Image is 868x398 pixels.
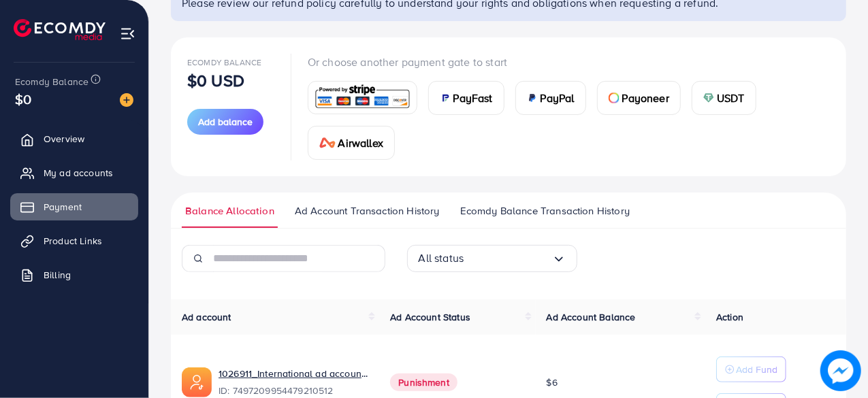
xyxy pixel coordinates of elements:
div: <span class='underline'>1026911_International ad account_1745580226435</span></br>749720995447921... [219,367,368,398]
img: menu [120,26,135,42]
img: logo [14,19,106,40]
span: Ad Account Status [390,310,470,324]
span: Payment [44,200,82,214]
span: PayFast [453,90,493,106]
span: Ecomdy Balance [15,75,89,88]
img: card [440,93,451,103]
span: USDT [717,90,745,106]
span: $0 [15,89,31,109]
img: card [527,93,538,103]
span: Add balance [198,115,253,129]
span: PayPal [541,90,575,106]
span: Product Links [44,234,102,248]
img: image [822,352,859,389]
span: All status [419,248,464,269]
a: cardPayFast [428,81,504,115]
a: card [308,81,417,114]
img: ic-ads-acc.e4c84228.svg [182,367,212,397]
img: card [312,83,413,112]
p: Add Fund [736,361,777,378]
span: My ad accounts [44,166,113,180]
span: Billing [44,268,71,282]
button: Add balance [187,109,263,135]
img: card [319,137,336,148]
img: card [609,93,620,103]
a: My ad accounts [10,159,138,186]
a: cardPayPal [515,81,586,115]
a: Billing [10,261,138,288]
p: $0 USD [187,72,244,88]
span: Ad Account Transaction History [295,203,440,218]
div: Search for option [407,245,577,272]
span: Airwallex [338,135,383,151]
span: Ecomdy Balance Transaction History [460,203,630,218]
span: Ad account [182,310,231,324]
span: $6 [547,376,558,389]
span: Overview [44,132,84,146]
a: cardPayoneer [597,81,681,115]
span: Ecomdy Balance [187,56,261,68]
span: Action [716,310,743,324]
button: Add Fund [716,356,786,382]
img: card [703,93,714,103]
a: Product Links [10,227,138,254]
span: ID: 7497209954479210512 [219,384,368,397]
a: cardAirwallex [308,126,395,160]
span: Payoneer [622,90,669,106]
span: Balance Allocation [185,203,274,218]
p: Or choose another payment gate to start [308,54,830,70]
span: Punishment [390,374,457,391]
span: Ad Account Balance [547,310,636,324]
a: Payment [10,193,138,220]
input: Search for option [464,248,551,269]
a: 1026911_International ad account_1745580226435 [219,367,368,380]
img: image [120,93,133,107]
a: cardUSDT [692,81,756,115]
a: Overview [10,125,138,152]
